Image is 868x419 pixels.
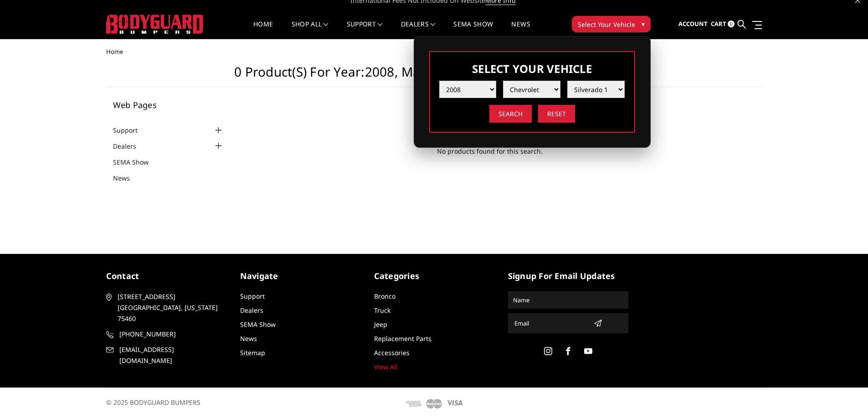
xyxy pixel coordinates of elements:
a: Home [253,21,273,39]
a: News [113,173,141,183]
h5: signup for email updates [508,270,628,282]
a: [PHONE_NUMBER] [106,329,226,340]
input: Email [511,316,590,331]
a: Jeep [374,320,387,329]
a: Sitemap [240,348,265,357]
a: Bronco [374,292,395,300]
a: View All [374,362,398,371]
span: Select Your Vehicle [578,20,635,29]
a: Cart 0 [711,12,734,36]
h5: Web Pages [113,101,224,109]
span: [PHONE_NUMBER] [119,329,225,340]
input: Search [489,105,532,123]
h3: Select Your Vehicle [439,61,625,76]
select: Please select the value from list. [439,81,497,98]
span: © 2025 BODYGUARD BUMPERS [106,398,200,407]
span: ▾ [642,19,645,29]
a: Accessories [374,348,410,357]
a: Support [240,292,265,300]
span: Cart [711,20,726,28]
span: Account [678,20,708,28]
a: Truck [374,306,390,315]
a: [EMAIL_ADDRESS][DOMAIN_NAME] [106,344,226,366]
a: News [240,334,257,343]
h5: Navigate [240,270,360,282]
a: SEMA Show [453,21,493,39]
h5: contact [106,270,226,282]
button: Select Your Vehicle [572,16,651,32]
a: Dealers [240,306,263,315]
a: Dealers [113,141,148,151]
span: Home [106,47,123,56]
a: News [511,21,530,39]
span: [EMAIL_ADDRESS][DOMAIN_NAME] [119,344,225,366]
select: Please select the value from list. [503,81,560,98]
a: Dealers [401,21,436,39]
a: Support [113,125,149,135]
a: Account [678,12,708,36]
a: SEMA Show [113,157,160,167]
input: Name [509,293,627,307]
a: shop all [292,21,329,39]
a: SEMA Show [240,320,276,329]
span: No products found for this search. [237,146,742,156]
a: Support [347,21,383,39]
h1: 0 Product(s) for Year:2008, Make:Chevrolet, Model:Silverado 1500 [106,64,762,87]
span: 0 [728,21,734,27]
img: BODYGUARD BUMPERS [106,15,204,34]
input: Reset [538,105,575,123]
h5: Categories [374,270,494,282]
span: [STREET_ADDRESS] [GEOGRAPHIC_DATA], [US_STATE] 75460 [118,291,223,324]
a: Replacement Parts [374,334,431,343]
iframe: Chat Widget [822,375,868,419]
